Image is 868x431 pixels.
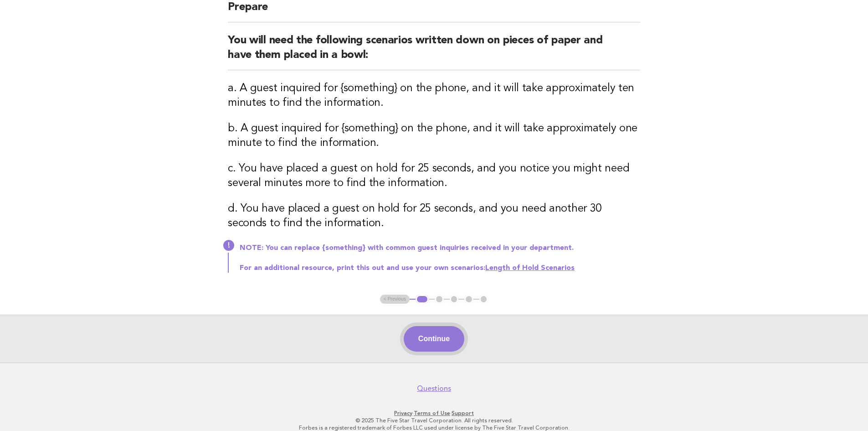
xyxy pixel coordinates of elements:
[228,33,640,70] h2: You will need the following scenarios written down on pieces of paper and have them placed in a b...
[240,244,640,253] p: NOTE: You can replace {something} with common guest inquiries received in your department.
[452,410,474,416] a: Support
[394,410,412,416] a: Privacy
[228,161,640,191] h3: c. You have placed a guest on hold for 25 seconds, and you notice you might need several minutes ...
[416,295,429,304] button: 1
[414,410,450,416] a: Terms of Use
[404,326,464,352] button: Continue
[155,417,713,424] p: © 2025 The Five Star Travel Corporation. All rights reserved.
[155,410,713,417] p: · ·
[228,81,640,110] h3: a. A guest inquired for {something} on the phone, and it will take approximately ten minutes to f...
[485,265,575,272] a: Length of Hold Scenarios
[240,264,640,273] p: For an additional resource, print this out and use your own scenarios:
[417,384,451,393] a: Questions
[228,121,640,151] h3: b. A guest inquired for {something} on the phone, and it will take approximately one minute to fi...
[228,202,640,231] h3: d. You have placed a guest on hold for 25 seconds, and you need another 30 seconds to find the in...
